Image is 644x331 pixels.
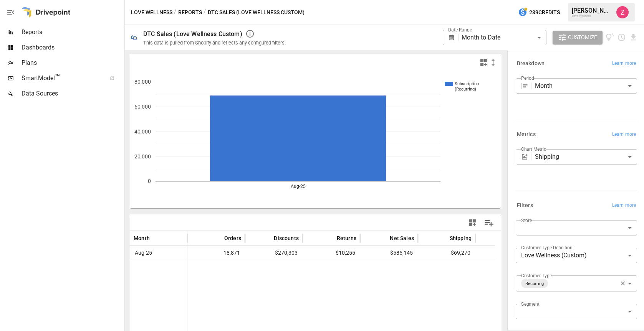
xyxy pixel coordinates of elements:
span: 18,871 [191,246,241,260]
text: Aug-25 [291,184,306,189]
span: Shipping [450,234,472,242]
button: Zoe Keller [612,2,633,23]
div: 🛍 [131,34,137,41]
span: -$10,255 [306,246,356,260]
div: Month [535,78,637,94]
button: Sort [325,233,336,244]
button: Sort [378,233,389,244]
label: Segment [521,301,539,307]
span: Month to Date [462,34,500,41]
label: Store [521,217,532,224]
span: 239 Credits [529,8,560,17]
span: -$270,303 [249,246,299,260]
text: 20,000 [134,153,151,160]
text: 0 [148,178,151,184]
div: [PERSON_NAME] [572,7,612,14]
span: Learn more [612,202,636,209]
button: Sort [151,233,161,244]
span: Aug-25 [134,246,153,260]
span: Recurring [522,279,547,288]
span: ™ [55,72,60,82]
h6: Breakdown [517,59,545,68]
button: Download report [629,33,638,42]
span: Net Sales [390,234,414,242]
label: Chart Metric [521,146,546,152]
button: View documentation [606,31,614,44]
div: Shipping [535,149,637,165]
span: SmartModel [22,74,101,83]
div: / [204,8,206,17]
button: Sort [438,233,449,244]
text: 40,000 [134,128,151,135]
span: Month [134,234,150,242]
span: Plans [22,58,123,68]
svg: A chart. [130,70,495,208]
span: $69,270 [422,246,472,260]
div: / [174,8,177,17]
div: DTC Sales (Love Wellness Custom) [143,30,242,38]
span: Orders [224,234,241,242]
button: Sort [213,233,223,244]
text: 80,000 [134,79,151,85]
div: Love Wellness [572,14,612,18]
button: 239Credits [515,5,563,20]
div: This data is pulled from Shopify and reflects any configured filters. [143,40,286,46]
span: Reports [22,28,123,37]
text: 60,000 [134,104,151,110]
button: Manage Columns [480,214,498,232]
h6: Filters [517,201,533,210]
span: Data Sources [22,89,123,98]
button: Reports [178,8,202,17]
label: Period [521,75,534,81]
button: Schedule report [617,33,626,42]
label: Customer Type Definition [521,244,573,251]
span: Customize [568,33,597,42]
label: Customer Type [521,272,552,279]
label: Date Range [448,26,472,33]
img: Zoe Keller [616,6,629,18]
span: Learn more [612,131,636,138]
span: $585,145 [364,246,414,260]
button: Sort [262,233,273,244]
button: Love Wellness [131,8,172,17]
h6: Metrics [517,130,536,139]
div: Love Wellness (Custom) [516,248,637,263]
span: Returns [337,234,356,242]
button: Customize [553,31,603,44]
text: (Recurring) [455,87,476,92]
text: Subscription [455,81,479,86]
span: Dashboards [22,43,123,52]
span: Learn more [612,60,636,68]
span: Discounts [274,234,299,242]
